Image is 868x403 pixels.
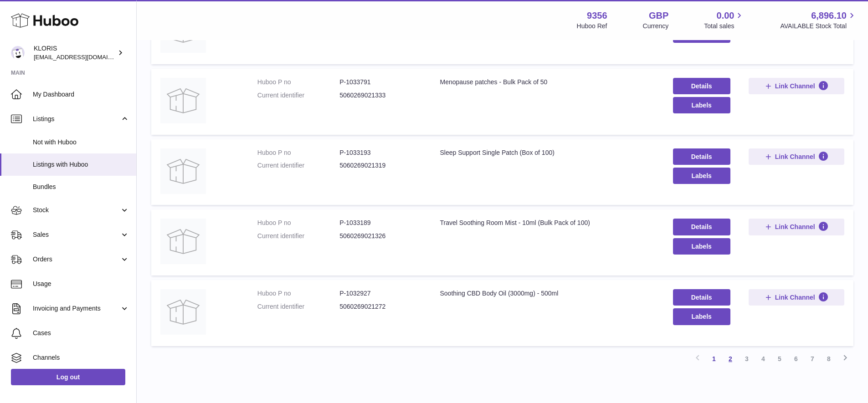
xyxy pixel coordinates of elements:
dt: Current identifier [257,232,339,240]
div: Huboo Ref [577,22,607,31]
span: Link Channel [775,293,815,301]
dd: 5060269021319 [339,161,421,170]
a: 1 [706,351,722,367]
span: [EMAIL_ADDRESS][DOMAIN_NAME] [34,53,134,61]
span: Bundles [33,183,129,191]
a: 6 [788,351,804,367]
a: 6,896.10 AVAILABLE Stock Total [780,10,857,31]
img: Travel Soothing Room Mist - 10ml (Bulk Pack of 100) [160,219,206,264]
button: Labels [673,97,730,113]
img: Sleep Support Single Patch (Box of 100) [160,148,206,194]
div: Currency [643,22,669,31]
button: Link Channel [749,148,844,165]
dt: Huboo P no [257,219,339,227]
span: Channels [33,353,129,362]
button: Labels [673,168,730,184]
span: Orders [33,255,120,264]
a: Details [673,148,730,165]
div: Menopause patches - Bulk Pack of 50 [440,78,654,87]
button: Labels [673,308,730,325]
dt: Huboo P no [257,148,339,157]
span: 6,896.10 [811,10,847,22]
button: Link Channel [749,289,844,306]
span: Link Channel [775,153,815,161]
img: Soothing CBD Body Oil (3000mg) - 500ml [160,289,206,335]
dd: P-1033193 [339,148,421,157]
strong: GBP [649,10,668,22]
a: 4 [755,351,771,367]
a: Log out [11,369,125,385]
span: Sales [33,230,120,239]
dt: Current identifier [257,161,339,170]
img: Menopause patches - Bulk Pack of 50 [160,78,206,123]
span: Listings with Huboo [33,160,129,169]
dd: 5060269021326 [339,232,421,240]
span: Link Channel [775,82,815,90]
dd: 5060269021333 [339,91,421,100]
dd: P-1033189 [339,219,421,227]
a: Details [673,289,730,306]
dt: Huboo P no [257,78,339,87]
span: My Dashboard [33,90,129,99]
img: huboo@kloriscbd.com [11,46,25,60]
a: 3 [739,351,755,367]
dt: Current identifier [257,91,339,100]
a: Details [673,78,730,94]
span: 0.00 [717,10,734,22]
span: AVAILABLE Stock Total [780,22,857,31]
a: Details [673,219,730,235]
button: Labels [673,238,730,255]
strong: 9356 [587,10,607,22]
span: Usage [33,280,129,288]
a: 7 [804,351,821,367]
dt: Huboo P no [257,289,339,298]
span: Invoicing and Payments [33,304,120,313]
div: Sleep Support Single Patch (Box of 100) [440,148,654,157]
dt: Current identifier [257,302,339,311]
a: 8 [821,351,837,367]
div: KLORIS [34,44,116,61]
span: Link Channel [775,223,815,231]
a: 2 [722,351,739,367]
button: Link Channel [749,78,844,94]
a: 5 [771,351,788,367]
span: Total sales [704,22,745,31]
div: Travel Soothing Room Mist - 10ml (Bulk Pack of 100) [440,219,654,227]
a: 0.00 Total sales [704,10,745,31]
dd: 5060269021272 [339,302,421,311]
span: Stock [33,206,120,214]
span: Listings [33,115,120,123]
dd: P-1032927 [339,289,421,298]
span: Cases [33,329,129,337]
button: Link Channel [749,219,844,235]
dd: P-1033791 [339,78,421,87]
span: Not with Huboo [33,138,129,147]
div: Soothing CBD Body Oil (3000mg) - 500ml [440,289,654,298]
